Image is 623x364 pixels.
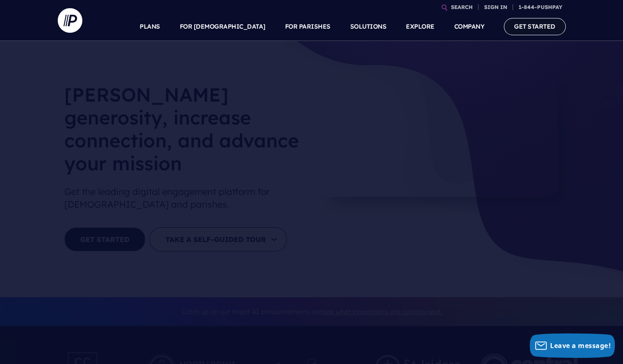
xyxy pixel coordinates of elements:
[530,333,615,358] button: Leave a message!
[180,12,265,41] a: FOR [DEMOGRAPHIC_DATA]
[285,12,331,41] a: FOR PARISHES
[406,12,435,41] a: EXPLORE
[454,12,485,41] a: COMPANY
[550,341,611,350] span: Leave a message!
[350,12,387,41] a: SOLUTIONS
[504,18,566,35] a: GET STARTED
[140,12,160,41] a: PLANS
